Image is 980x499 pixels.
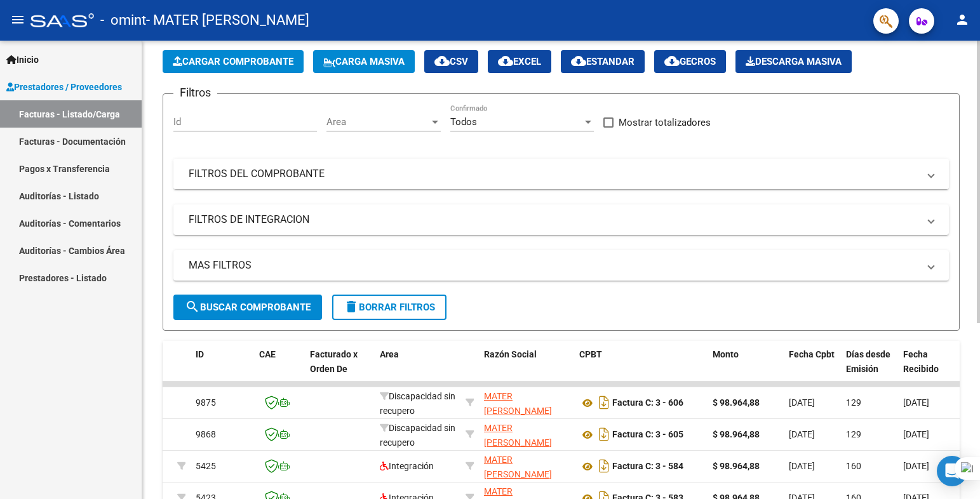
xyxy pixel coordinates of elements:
mat-icon: cloud_download [571,53,586,69]
i: Descargar documento [596,424,612,444]
button: EXCEL [488,50,551,73]
span: [DATE] [789,461,815,471]
div: Open Intercom Messenger [937,456,967,486]
div: 23337100724 [484,389,569,416]
mat-panel-title: FILTROS DEL COMPROBANTE [189,167,918,181]
span: Discapacidad sin recupero [380,423,455,448]
span: ID [196,349,204,359]
span: [DATE] [789,397,815,408]
span: Fecha Recibido [903,349,939,374]
span: CPBT [579,349,602,359]
span: Descarga Masiva [746,56,842,67]
datatable-header-cell: Días desde Emisión [841,341,898,397]
button: CSV [424,50,478,73]
mat-icon: cloud_download [664,53,680,69]
mat-icon: menu [10,12,25,27]
span: CAE [259,349,276,359]
mat-panel-title: FILTROS DE INTEGRACION [189,213,918,227]
span: MATER [PERSON_NAME] [484,391,552,416]
button: Estandar [561,50,645,73]
div: 23337100724 [484,453,569,479]
span: MATER [PERSON_NAME] [484,423,552,448]
span: Integración [380,461,434,471]
span: Discapacidad sin recupero [380,391,455,416]
button: Gecros [654,50,726,73]
span: 129 [846,429,861,439]
mat-panel-title: MAS FILTROS [189,258,918,272]
span: Buscar Comprobante [185,302,311,313]
strong: Factura C: 3 - 584 [612,462,683,472]
strong: $ 98.964,88 [713,429,760,439]
span: Facturado x Orden De [310,349,358,374]
datatable-header-cell: Monto [708,341,784,397]
mat-expansion-panel-header: FILTROS DE INTEGRACION [173,204,949,235]
span: Estandar [571,56,634,67]
datatable-header-cell: CAE [254,341,305,397]
datatable-header-cell: Facturado x Orden De [305,341,375,397]
i: Descargar documento [596,392,612,413]
datatable-header-cell: CPBT [574,341,708,397]
span: [DATE] [903,429,929,439]
mat-expansion-panel-header: FILTROS DEL COMPROBANTE [173,159,949,189]
strong: $ 98.964,88 [713,397,760,408]
button: Buscar Comprobante [173,295,322,320]
mat-icon: search [185,299,200,314]
span: CSV [434,56,468,67]
button: Cargar Comprobante [163,50,304,73]
span: Inicio [6,53,39,67]
app-download-masive: Descarga masiva de comprobantes (adjuntos) [735,50,852,73]
span: EXCEL [498,56,541,67]
span: Todos [450,116,477,128]
strong: Factura C: 3 - 606 [612,398,683,408]
span: [DATE] [903,397,929,408]
span: Area [326,116,429,128]
span: Fecha Cpbt [789,349,835,359]
button: Carga Masiva [313,50,415,73]
span: 129 [846,397,861,408]
span: 5425 [196,461,216,471]
span: [DATE] [789,429,815,439]
datatable-header-cell: ID [191,341,254,397]
span: [DATE] [903,461,929,471]
i: Descargar documento [596,456,612,476]
span: Monto [713,349,739,359]
button: Borrar Filtros [332,295,446,320]
span: Prestadores / Proveedores [6,80,122,94]
mat-icon: person [955,12,970,27]
span: Borrar Filtros [344,302,435,313]
strong: $ 98.964,88 [713,461,760,471]
mat-icon: cloud_download [498,53,513,69]
h3: Filtros [173,84,217,102]
span: Cargar Comprobante [173,56,293,67]
mat-expansion-panel-header: MAS FILTROS [173,250,949,281]
div: 23337100724 [484,421,569,448]
strong: Factura C: 3 - 605 [612,430,683,440]
span: Días desde Emisión [846,349,890,374]
span: MATER [PERSON_NAME] [484,455,552,479]
span: Razón Social [484,349,537,359]
span: - MATER [PERSON_NAME] [146,6,309,34]
span: 9875 [196,397,216,408]
span: Gecros [664,56,716,67]
datatable-header-cell: Fecha Cpbt [784,341,841,397]
mat-icon: cloud_download [434,53,450,69]
span: Carga Masiva [323,56,405,67]
span: Mostrar totalizadores [619,115,711,130]
datatable-header-cell: Razón Social [479,341,574,397]
span: 9868 [196,429,216,439]
datatable-header-cell: Fecha Recibido [898,341,955,397]
datatable-header-cell: Area [375,341,460,397]
span: 160 [846,461,861,471]
button: Descarga Masiva [735,50,852,73]
mat-icon: delete [344,299,359,314]
span: - omint [100,6,146,34]
span: Area [380,349,399,359]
